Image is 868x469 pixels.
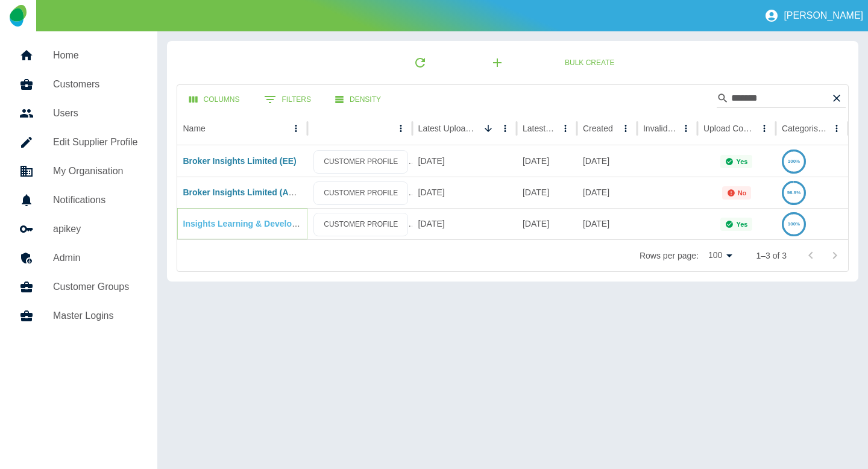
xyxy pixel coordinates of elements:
[678,120,694,137] button: Invalid Creds column menu
[325,89,391,111] button: Density
[828,120,845,137] button: Categorised column menu
[577,208,637,239] div: 28 Aug 2024
[10,41,148,70] a: Home
[10,5,26,27] img: Logo
[523,124,556,133] div: Latest Usage
[583,124,613,133] div: Created
[53,193,138,207] h5: Notifications
[53,164,138,178] h5: My Organisation
[53,251,138,265] h5: Admin
[10,186,148,215] a: Notifications
[736,158,747,165] p: Yes
[703,124,755,133] div: Upload Complete
[557,120,574,137] button: Latest Usage column menu
[577,177,637,208] div: 26 Apr 2024
[736,221,747,228] p: Yes
[53,106,138,121] h5: Users
[53,48,138,63] h5: Home
[254,87,321,112] button: Show filters
[412,177,517,208] div: 02 Oct 2025
[788,221,800,227] text: 100%
[53,309,138,323] h5: Master Logins
[418,124,479,133] div: Latest Upload Date
[183,156,297,166] a: Broker Insights Limited (EE)
[717,89,846,110] div: Search
[10,99,148,128] a: Users
[10,215,148,244] a: apikey
[53,280,138,294] h5: Customer Groups
[517,208,577,239] div: 01 Aug 2025
[555,52,624,74] button: Bulk Create
[828,89,846,107] button: Clear
[756,120,773,137] button: Upload Complete column menu
[756,250,787,262] p: 1–3 of 3
[577,145,637,177] div: 04 Jul 2023
[313,150,408,174] a: CUSTOMER PROFILE
[759,4,868,28] button: [PERSON_NAME]
[412,145,517,177] div: 07 Oct 2025
[53,77,138,92] h5: Customers
[480,120,497,137] button: Sort
[10,157,148,186] a: My Organisation
[313,213,408,236] a: CUSTOMER PROFILE
[643,124,676,133] div: Invalid Creds
[10,244,148,272] a: Admin
[10,272,148,301] a: Customer Groups
[784,10,863,21] p: [PERSON_NAME]
[313,181,408,205] a: CUSTOMER PROFILE
[183,124,206,133] div: Name
[722,186,752,200] div: Not all required reports for this customer were uploaded for the latest usage month.
[53,222,138,236] h5: apikey
[738,189,747,197] p: No
[617,120,634,137] button: Created column menu
[788,159,800,164] text: 100%
[10,128,148,157] a: Edit Supplier Profile
[288,120,304,137] button: Name column menu
[517,145,577,177] div: 01 Oct 2025
[10,70,148,99] a: Customers
[787,190,801,195] text: 98.9%
[180,89,250,111] button: Select columns
[640,250,699,262] p: Rows per page:
[412,208,517,239] div: 04 Aug 2025
[782,156,806,166] a: 100%
[183,219,394,228] a: Insights Learning & Development - [DOMAIN_NAME]
[53,135,138,150] h5: Edit Supplier Profile
[782,187,806,197] a: 98.9%
[703,247,737,264] div: 100
[782,219,806,228] a: 100%
[392,120,409,137] button: column menu
[183,187,315,197] a: Broker Insights Limited (Abzorb)
[517,177,577,208] div: 30 Sep 2025
[10,301,148,330] a: Master Logins
[497,120,514,137] button: Latest Upload Date column menu
[782,124,827,133] div: Categorised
